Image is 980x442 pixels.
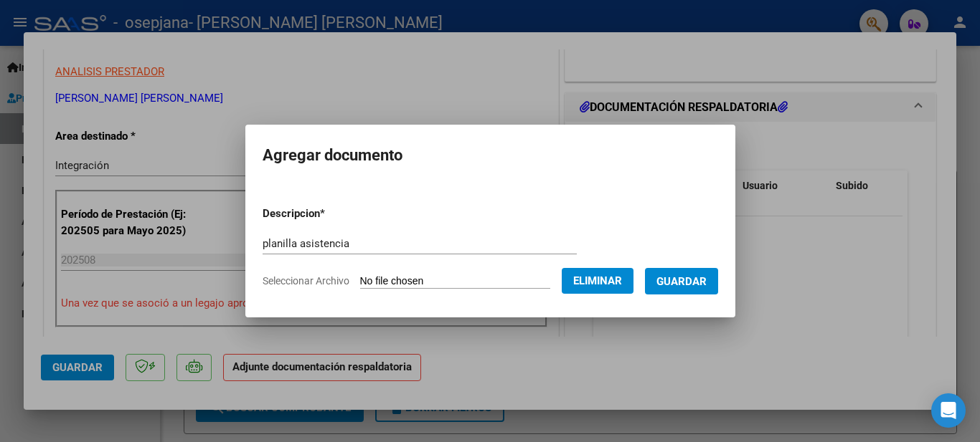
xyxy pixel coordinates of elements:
button: Eliminar [562,268,633,294]
button: Guardar [645,268,718,294]
span: Seleccionar Archivo [263,275,349,287]
span: Guardar [656,275,707,288]
div: Open Intercom Messenger [931,393,966,428]
p: Descripcion [263,206,400,222]
h2: Agregar documento [263,142,718,169]
span: Eliminar [573,274,622,287]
